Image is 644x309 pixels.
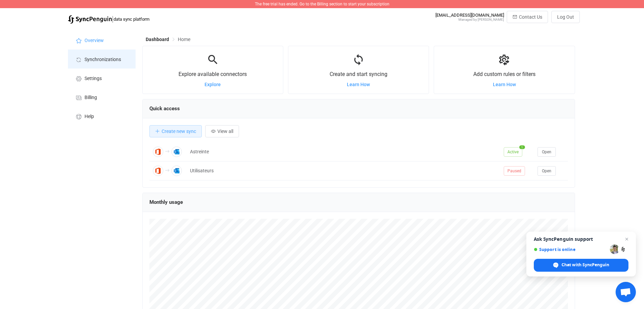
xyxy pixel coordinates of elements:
a: Learn How [347,82,370,87]
div: Breadcrumb [146,37,190,42]
a: Billing [68,88,136,107]
span: Support is online [534,247,607,252]
span: Synchronizations [85,57,121,62]
div: Utilisateurs [187,167,500,175]
span: data sync platform [114,17,149,22]
a: |data sync platform [68,14,149,24]
span: Paused [504,166,525,176]
span: Ask SyncPenguin support [534,236,628,242]
span: Settings [85,76,102,81]
div: Managed by [PERSON_NAME] [435,18,504,21]
span: View all [217,129,233,134]
span: Create new sync [162,129,196,134]
a: Synchronizations [68,50,136,69]
span: Overview [85,38,104,43]
span: 1 [519,145,525,149]
img: Outlook Contacts [171,166,182,176]
span: Quick access [149,105,180,112]
button: View all [205,125,239,137]
span: | [112,14,114,24]
span: Add custom rules or filters [473,71,535,77]
a: Overview [68,31,136,50]
span: Chat with SyncPenguin [562,262,609,268]
button: Log Out [551,11,580,23]
div: Open chat [616,282,636,302]
a: Open [538,149,556,154]
span: Home [178,37,190,42]
span: Explore available connectors [178,71,247,77]
a: Learn How [493,82,516,87]
span: Close chat [623,235,631,243]
img: Office 365 GAL Contacts [153,166,163,176]
span: Help [85,114,94,119]
div: Chat with SyncPenguin [534,259,628,272]
img: syncpenguin.svg [68,15,112,24]
img: Outlook Contacts [171,147,182,157]
button: Contact Us [507,11,548,23]
a: Help [68,107,136,125]
span: Log Out [557,14,574,20]
img: Office 365 GAL Contacts [153,147,163,157]
span: Billing [85,95,97,100]
button: Create new sync [149,125,202,137]
span: Monthly usage [149,199,183,205]
a: Open [538,168,556,173]
span: Dashboard [146,37,169,42]
span: Create and start syncing [330,71,387,77]
a: Explore [205,82,221,87]
button: Open [538,166,556,176]
span: The free trial has ended. Go to the Billing section to start your subscription [255,2,389,6]
span: Open [542,150,551,154]
span: Open [542,169,551,173]
a: Settings [68,69,136,88]
div: [EMAIL_ADDRESS][DOMAIN_NAME] [435,13,504,18]
span: Contact Us [519,14,542,20]
span: Active [504,147,522,157]
button: Open [538,147,556,157]
div: Astreinte [187,148,500,156]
